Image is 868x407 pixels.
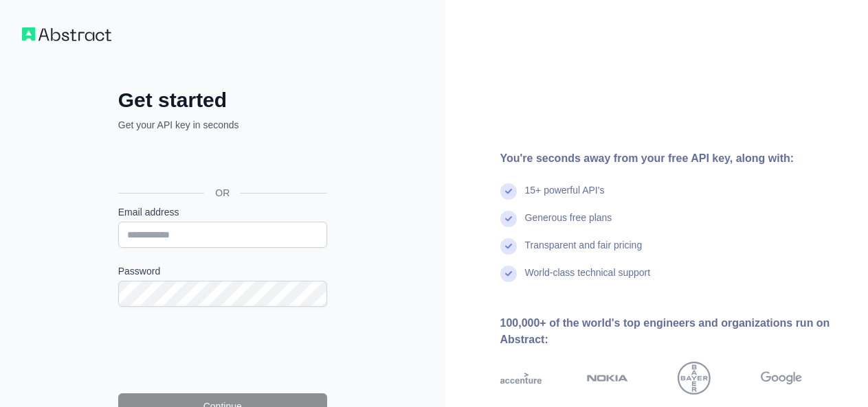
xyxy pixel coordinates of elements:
[118,205,327,219] label: Email address
[678,362,711,395] img: bayer
[525,238,643,266] div: Transparent and fair pricing
[22,27,111,41] img: Workflow
[500,183,517,200] img: check mark
[118,323,327,377] iframe: reCAPTCHA
[204,186,241,200] span: OR
[500,315,847,348] div: 100,000+ of the world's top engineers and organizations run on Abstract:
[525,183,605,211] div: 15+ powerful API's
[761,362,802,395] img: google
[525,211,612,238] div: Generous free plans
[587,362,628,395] img: nokia
[525,266,651,293] div: World-class technical support
[500,211,517,227] img: check mark
[500,266,517,282] img: check mark
[118,264,327,278] label: Password
[111,147,331,177] iframe: Bouton "Se connecter avec Google"
[118,88,327,113] h2: Get started
[500,238,517,255] img: check mark
[118,118,327,132] p: Get your API key in seconds
[500,362,542,395] img: accenture
[500,150,847,167] div: You're seconds away from your free API key, along with:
